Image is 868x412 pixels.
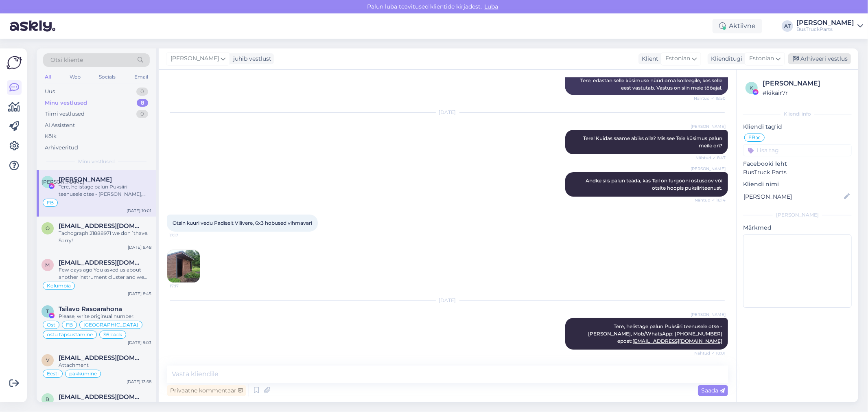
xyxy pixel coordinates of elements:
span: Kolumbia [47,283,71,288]
div: [PERSON_NAME] [763,79,849,88]
span: Tere, helistage palun Puksiiri teenusele otse - [PERSON_NAME], Mob/WhatsApp: [PHONE_NUMBER] epost: [588,323,724,344]
span: Tsilavo Rasoarahona [59,305,122,313]
div: Tere, helistage palun Puksiiri teenusele otse - [PERSON_NAME], Mob/WhatsApp: [PHONE_NUMBER] epost... [59,183,151,198]
span: b [46,396,50,402]
div: Minu vestlused [45,99,87,107]
div: Privaatne kommentaar [167,385,246,396]
div: [DATE] 10:01 [127,208,151,214]
div: 0 [136,110,148,118]
span: FB [47,200,54,205]
span: veiko.paimla@gmail.com [59,354,143,362]
span: ostu täpsustamine [47,332,93,337]
span: Otsin kuuri vedu Padiselt Vilivere, 6x3 hobused vihmavari [173,220,312,226]
p: BusTruck Parts [743,168,852,177]
div: Klienditugi [708,55,742,63]
span: 17:17 [170,283,200,289]
span: [PERSON_NAME] [42,179,84,185]
div: Phone number request [59,401,151,408]
span: olgalizeth03@gmail.com [59,222,143,230]
div: juhib vestlust [230,55,271,63]
div: Kõik [45,132,57,140]
div: [PERSON_NAME] [796,20,854,26]
input: Lisa tag [743,144,852,156]
span: ba.akeri.ab@gmail.com [59,393,143,401]
div: Arhiveeritud [45,144,78,152]
div: Klient [638,55,658,63]
span: m [46,262,50,268]
a: [PERSON_NAME]BusTruckParts [796,20,863,33]
span: [PERSON_NAME] [691,123,726,129]
div: Please, write originual number. [59,313,151,320]
div: Uus [45,88,55,96]
span: Estonian [665,54,690,63]
img: Askly Logo [7,55,22,70]
span: Nähtud ✓ 16:14 [695,197,726,203]
div: Tiimi vestlused [45,110,85,118]
div: All [43,72,52,82]
span: Nähtud ✓ 18:50 [694,95,726,101]
div: Tachograph 21888971 we don´thave. Sorry! [59,230,151,244]
div: Web [68,72,82,82]
div: [DATE] 9:03 [128,340,151,346]
span: 17:17 [169,232,200,238]
div: AT [782,20,793,32]
span: k [750,85,754,91]
div: [DATE] [167,297,728,304]
span: Minu vestlused [78,158,115,165]
span: S6 back [103,332,122,337]
div: Email [133,72,150,82]
span: v [46,357,49,363]
span: mrjapan68@hotmail.com [59,259,143,266]
div: [DATE] 8:45 [128,291,151,297]
span: Saada [701,387,725,394]
span: Luba [482,3,501,10]
p: Kliendi tag'id [743,123,852,131]
p: Kliendi nimi [743,180,852,188]
span: FB [748,135,755,140]
input: Lisa nimi [743,192,842,201]
a: [EMAIL_ADDRESS][DOMAIN_NAME] [632,338,722,344]
span: [PERSON_NAME] [171,54,219,63]
div: Kliendi info [743,110,852,118]
div: [DATE] 8:48 [128,244,151,250]
div: 0 [136,88,148,96]
div: Attachment [59,362,151,369]
span: pakkumine [69,371,97,376]
img: Attachment [167,250,200,283]
span: FB [66,322,73,327]
span: o [46,225,50,231]
p: Facebooki leht [743,160,852,168]
p: Märkmed [743,224,852,232]
div: Socials [97,72,117,82]
div: BusTruckParts [796,26,854,33]
div: # kikair7r [763,88,849,97]
div: Aktiivne [713,19,762,33]
span: [PERSON_NAME] [691,166,726,172]
span: Andke siis palun teada, kas Teil on furgooni ostusoov või otsite hoopis puksiiriteenust. [586,178,724,191]
span: [GEOGRAPHIC_DATA] [83,322,138,327]
div: [DATE] 13:58 [127,379,151,385]
span: T [46,308,49,314]
div: AI Assistent [45,121,75,129]
div: [DATE] [167,109,728,116]
span: Nähtud ✓ 8:47 [695,155,726,161]
span: Otsi kliente [50,56,83,64]
span: Nähtud ✓ 10:01 [694,350,726,356]
span: Ost [47,322,55,327]
div: Tere, edastan selle küsimuse nüüd oma kolleegile, kes selle eest vastutab. Vastus on siin meie tö... [565,74,728,95]
div: Arhiveeri vestlus [788,53,851,64]
span: Наталия Абдалла [59,176,112,183]
span: [PERSON_NAME] [691,311,726,318]
div: Few days ago You asked us about another instrument cluster and we sent You offer. Still haven´t r... [59,266,151,281]
div: 8 [137,99,148,107]
span: Eesti [47,371,59,376]
span: Tere! Kuidas saame abiks olla? Mis see Teie küsimus palun meile on? [583,135,724,149]
span: Estonian [749,54,774,63]
div: [PERSON_NAME] [743,211,852,219]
